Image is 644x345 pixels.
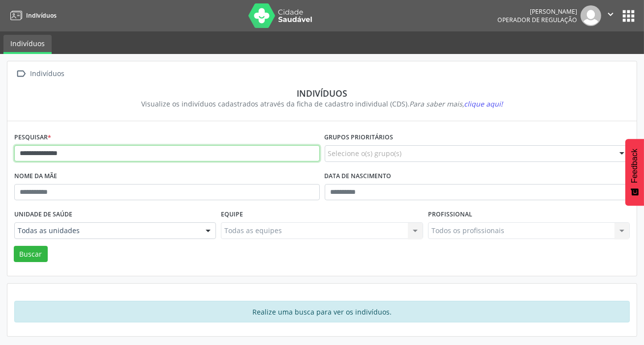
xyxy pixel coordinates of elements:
[497,16,577,24] span: Operador de regulação
[3,35,52,54] a: Indivíduos
[21,99,623,109] div: Visualize os indivíduos cadastrados através da ficha de cadastro individual (CDS).
[7,7,57,24] a: Indivíduos
[464,99,503,108] span: clique aqui!
[18,226,196,236] span: Todas as unidades
[328,148,402,159] span: Selecione o(s) grupo(s)
[620,7,637,25] button: apps
[14,301,630,322] div: Realize uma busca para ver os indivíduos.
[325,130,394,145] label: Grupos prioritários
[630,149,639,183] span: Feedback
[29,67,66,81] div: Indivíduos
[428,207,472,222] label: Profissional
[221,207,243,222] label: Equipe
[21,88,623,99] div: Indivíduos
[14,67,66,81] a:  Indivíduos
[14,67,29,81] i: 
[601,5,620,26] button: 
[14,130,51,145] label: Pesquisar
[325,169,392,184] label: Data de nascimento
[625,139,644,206] button: Feedback - Mostrar pesquisa
[26,11,57,20] span: Indivíduos
[14,169,57,184] label: Nome da mãe
[605,9,616,20] i: 
[581,5,601,26] img: img
[409,99,503,108] i: Para saber mais,
[14,207,72,222] label: Unidade de saúde
[14,246,48,263] button: Buscar
[497,7,577,16] div: [PERSON_NAME]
